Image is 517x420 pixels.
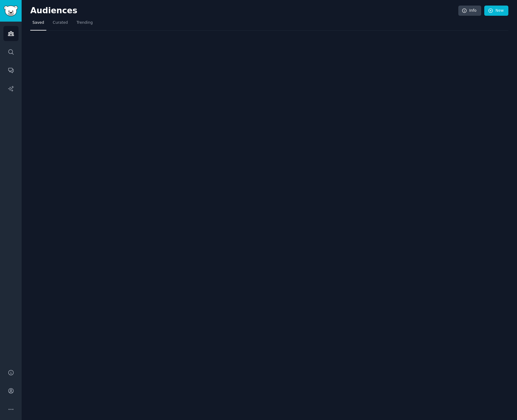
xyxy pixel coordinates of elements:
[77,20,93,26] span: Trending
[4,6,18,16] img: GummySearch logo
[32,20,44,26] span: Saved
[30,6,458,16] h2: Audiences
[74,18,95,31] a: Trending
[458,6,481,16] a: Info
[53,20,68,26] span: Curated
[484,6,508,16] a: New
[51,18,70,31] a: Curated
[30,18,46,31] a: Saved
